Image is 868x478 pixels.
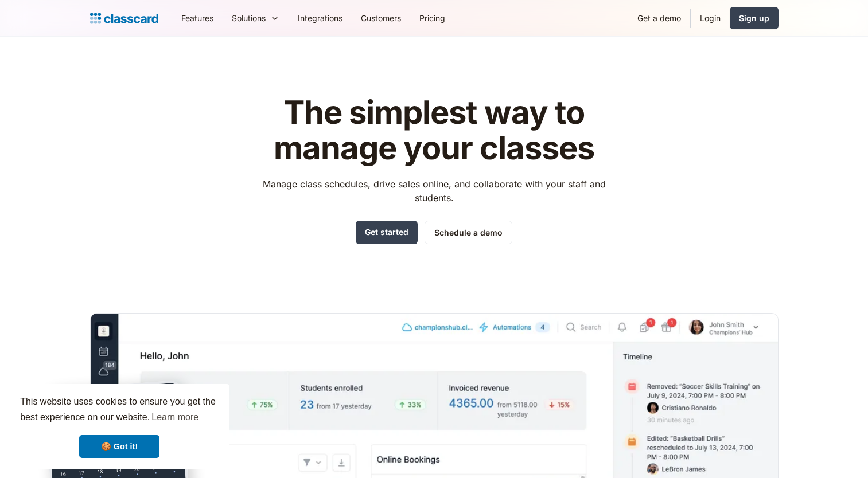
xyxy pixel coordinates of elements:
[150,409,200,426] a: learn more about cookies
[289,5,352,31] a: Integrations
[232,12,266,24] div: Solutions
[739,12,769,24] div: Sign up
[410,5,454,31] a: Pricing
[730,7,779,29] a: Sign up
[79,435,159,458] a: dismiss cookie message
[9,384,229,469] div: cookieconsent
[223,5,289,31] div: Solutions
[90,10,158,26] a: home
[425,221,512,244] a: Schedule a demo
[691,5,730,31] a: Login
[628,5,690,31] a: Get a demo
[252,177,616,205] p: Manage class schedules, drive sales online, and collaborate with your staff and students.
[172,5,223,31] a: Features
[252,95,616,166] h1: The simplest way to manage your classes
[356,221,418,244] a: Get started
[352,5,410,31] a: Customers
[20,395,219,426] span: This website uses cookies to ensure you get the best experience on our website.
